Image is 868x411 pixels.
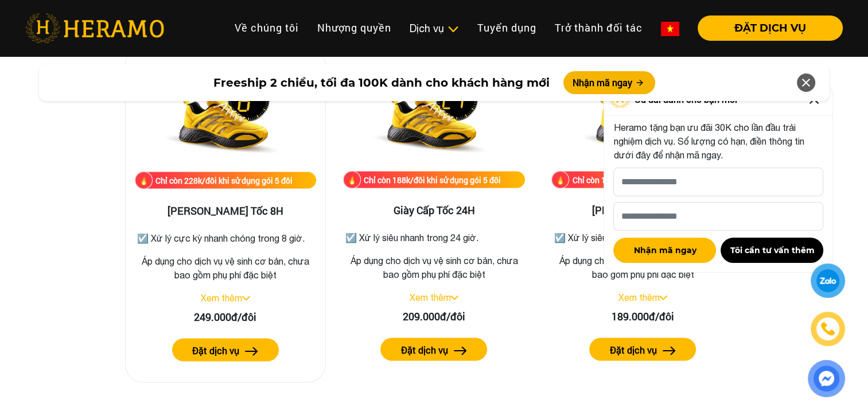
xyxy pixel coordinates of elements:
[447,24,459,35] img: subToggleIcon
[663,347,676,355] img: arrow
[380,338,487,361] button: Đặt dịch vụ
[568,57,717,172] img: Giày Nhanh 48H
[135,309,316,325] div: 249.000đ/đôi
[155,175,293,187] div: Chỉ còn 228k/đôi khi sử dụng gói 5 đôi
[551,309,734,324] div: 189.000đ/đôi
[343,338,526,361] a: Đặt dịch vụ arrow
[659,296,667,300] img: arrow_down.svg
[563,71,655,94] button: Nhận mã ngay
[25,13,164,43] img: heramo-logo.png
[589,338,696,361] button: Đặt dịch vụ
[137,231,314,245] p: ☑️ Xử lý cực kỳ nhanh chóng trong 8 giờ.
[213,74,550,91] span: Freeship 2 chiều, tối đa 100K dành cho khách hàng mới
[345,231,523,245] p: ☑️ Xử lý siêu nhanh trong 24 giờ.
[225,15,308,40] a: Về chúng tôi
[812,313,843,344] a: phone-icon
[308,15,400,40] a: Nhượng quyền
[135,254,316,282] p: Áp dụng cho dịch vụ vệ sinh cơ bản, chưa bao gồm phụ phí đặc biệt
[551,171,569,189] img: fire.png
[359,57,508,172] img: Giày Cấp Tốc 24H
[151,57,300,172] img: Giày Siêu Tốc 8H
[343,171,361,189] img: fire.png
[551,204,734,217] h3: [PERSON_NAME] 48H
[192,344,239,358] label: Đặt dịch vụ
[245,347,258,356] img: arrow
[468,15,546,40] a: Tuyển dụng
[554,231,731,245] p: ☑️ Xử lý siêu nhanh trong 48 giờ.
[135,172,153,189] img: fire.png
[820,321,836,337] img: phone-icon
[546,15,652,40] a: Trở thành đối tác
[698,15,843,41] button: ĐẶT DỊCH VỤ
[343,309,526,324] div: 209.000đ/đôi
[688,23,843,33] a: ĐẶT DỊCH VỤ
[343,204,526,217] h3: Giày Cấp Tốc 24H
[242,296,250,301] img: arrow_down.svg
[401,343,448,357] label: Đặt dịch vụ
[721,238,823,263] button: Tôi cần tư vấn thêm
[410,21,459,36] div: Dịch vụ
[613,238,716,263] button: Nhận mã ngay
[409,292,450,303] a: Xem thêm
[343,254,526,281] p: Áp dụng cho dịch vụ vệ sinh cơ bản, chưa bao gồm phụ phí đặc biệt
[551,254,734,281] p: Áp dụng cho dịch vụ vệ sinh cơ bản, chưa bao gồm phụ phí đặc biệt
[135,339,316,362] a: Đặt dịch vụ arrow
[135,205,316,218] h3: [PERSON_NAME] Tốc 8H
[201,293,242,303] a: Xem thêm
[172,339,279,362] button: Đặt dịch vụ
[454,347,467,355] img: arrow
[450,296,458,300] img: arrow_down.svg
[661,22,679,36] img: vn-flag.png
[572,174,709,186] div: Chỉ còn 168k/đôi khi sử dụng gói 5 đôi
[551,338,734,361] a: Đặt dịch vụ arrow
[610,343,657,357] label: Đặt dịch vụ
[618,292,659,303] a: Xem thêm
[613,121,823,162] p: Heramo tặng bạn ưu đãi 30K cho lần đầu trải nghiệm dịch vụ. Số lượng có hạn, điền thông tin dưới ...
[364,174,501,186] div: Chỉ còn 188k/đôi khi sử dụng gói 5 đôi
